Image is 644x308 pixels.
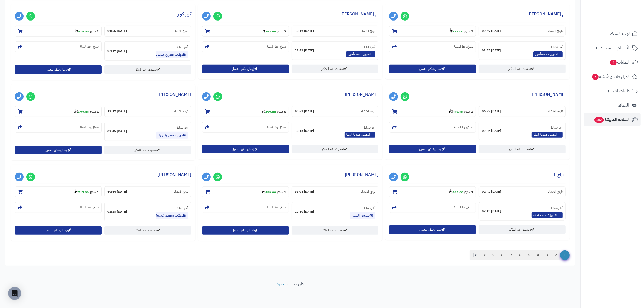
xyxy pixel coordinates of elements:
[389,41,476,52] section: نسخ رابط السلة
[524,250,534,260] a: 5
[340,11,378,17] a: ام [PERSON_NAME]
[361,29,375,33] small: تاريخ الإنشاء
[592,73,630,80] span: المراجعات والأسئلة
[80,125,99,129] small: نسخ رابط السلة
[364,125,375,130] small: آخر نشاط
[202,41,289,52] section: نسخ رابط السلة
[479,225,566,234] a: تحديث : تم التذكير
[74,109,89,114] strong: 699.00
[361,189,375,194] small: تاريخ الإنشاء
[551,125,563,130] small: آخر نشاط
[262,29,276,34] strong: 342.00
[554,172,566,178] a: افراح اا
[479,65,566,73] a: تحديث : تم التذكير
[177,125,188,130] small: آخر نشاط
[74,28,99,34] small: -
[15,202,102,213] section: نسخ رابط السلة
[262,189,286,195] small: -
[15,186,102,197] section: 1 منتج-515.00
[292,65,378,73] a: تحديث : تم التذكير
[107,209,127,214] strong: [DATE] 02:28
[202,145,289,153] button: إرسال تذكير للعميل
[277,281,286,287] a: متجرة
[267,44,286,49] small: نسخ رابط السلة
[107,189,127,194] strong: [DATE] 10:14
[15,122,102,133] section: نسخ رابط السلة
[295,189,314,194] strong: [DATE] 11:04
[74,29,89,34] strong: 419.00
[156,212,188,219] a: دولاب متعدد الاستخدام من الخشب 120 سم
[174,189,188,194] small: تاريخ الإنشاء
[482,129,501,133] strong: [DATE] 02:46
[449,109,463,114] strong: 809.00
[15,26,102,37] section: 2 منتج-419.00
[177,205,188,210] small: آخر نشاط
[610,58,630,66] span: الطلبات
[345,132,375,138] span: التطبيق: صفحة السلة
[156,132,188,139] a: سرير خشبي بتنجيد مخملي عصري 120 200سم 1758456559
[470,250,480,260] a: >|
[584,27,641,40] a: لوحة التحكم
[174,109,188,114] small: تاريخ الإنشاء
[74,109,99,114] small: -
[277,29,286,34] strong: 3 منتج
[202,186,289,197] section: 1 منتج-499.00
[292,145,378,153] a: تحديث : تم التذكير
[389,202,476,213] section: نسخ رابط السلة
[345,172,378,178] a: [PERSON_NAME]
[449,28,473,34] small: -
[516,250,525,260] a: 6
[350,212,375,219] a: صفحة السلة
[80,205,99,210] small: نسخ رابط السلة
[389,186,476,197] section: 1 منتج-185.00
[74,189,99,195] small: -
[498,250,507,260] a: 8
[610,30,630,37] span: لوحة التحكم
[489,250,498,260] a: 9
[202,106,289,117] section: 1 منتج-499.00
[15,146,102,154] button: إرسال تذكير للعميل
[449,109,473,114] small: -
[482,189,501,194] strong: [DATE] 02:42
[584,113,641,126] a: السلات المتروكة363
[90,109,99,114] strong: 1 منتج
[156,51,188,58] a: دولاب عصري متعدد الاستخدام خشب 120 سم
[8,287,21,300] div: Open Intercom Messenger
[74,190,89,195] strong: 515.00
[584,99,641,112] a: العملاء
[295,48,314,53] strong: [DATE] 02:53
[454,44,473,49] small: نسخ رابط السلة
[464,109,473,114] strong: 2 منتج
[346,51,375,57] span: التطبيق: صفحة أخرى
[389,145,476,153] button: إرسال تذكير للعميل
[361,109,375,114] small: تاريخ الإنشاء
[389,65,476,73] button: إرسال تذكير للعميل
[480,250,489,260] a: >
[364,205,375,210] small: آخر نشاط
[454,205,473,210] small: نسخ رابط السلة
[277,109,286,114] strong: 1 منتج
[594,117,604,123] span: 363
[594,116,630,123] span: السلات المتروكة
[527,11,566,17] a: ام [PERSON_NAME]
[600,44,630,52] span: الأقسام والمنتجات
[464,190,473,195] strong: 1 منتج
[174,29,188,33] small: تاريخ الإنشاء
[295,129,314,133] strong: [DATE] 02:45
[202,202,289,213] section: نسخ رابط السلة
[449,190,463,195] strong: 185.00
[277,190,286,195] strong: 1 منتج
[15,226,102,235] button: إرسال تذكير للعميل
[295,209,314,214] strong: [DATE] 02:40
[454,125,473,129] small: نسخ رابط السلة
[389,106,476,117] section: 2 منتج-809.00
[548,29,563,33] small: تاريخ الإنشاء
[551,45,563,50] small: آخر نشاط
[464,29,473,34] strong: 3 منتج
[584,56,641,69] a: الطلبات4
[262,28,286,34] small: -
[542,250,551,260] a: 3
[107,29,127,33] strong: [DATE] 01:55
[507,250,516,260] a: 7
[482,109,501,114] strong: [DATE] 06:22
